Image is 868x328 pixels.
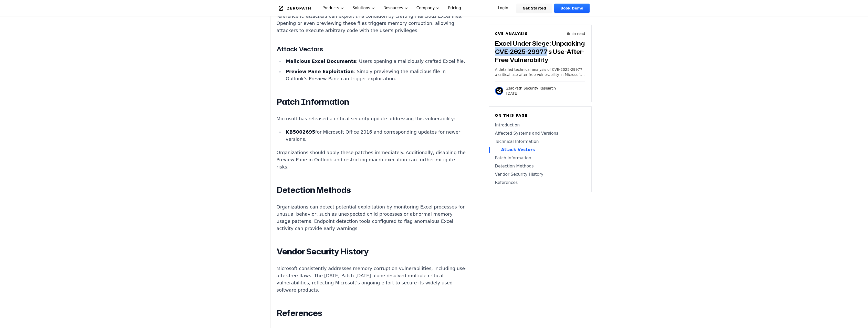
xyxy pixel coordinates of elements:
strong: KB5002695 [286,129,315,135]
h6: CVE Analysis [495,31,528,36]
a: Login [492,4,515,13]
img: ZeroPath Security Research [495,87,503,95]
a: Attack Vectors [495,147,585,153]
h2: Vendor Security History [277,246,467,257]
p: ZeroPath Security Research [506,86,556,91]
h2: Patch Information [277,97,467,107]
a: Vendor Security History [495,171,585,177]
p: Organizations should apply these patches immediately. Additionally, disabling the Preview Pane in... [277,149,467,171]
li: : Simply previewing the malicious file in Outlook's Preview Pane can trigger exploitation. [284,68,467,82]
h3: Attack Vectors [277,44,467,54]
p: Organizations can detect potential exploitation by monitoring Excel processes for unusual behavio... [277,203,467,232]
h3: Excel Under Siege: Unpacking CVE-2025-29977's Use-After-Free Vulnerability [495,39,585,64]
a: References [495,180,585,186]
strong: Malicious Excel Documents [286,58,356,64]
a: Get Started [516,4,552,13]
p: [DATE] [506,91,556,96]
li: for Microsoft Office 2016 and corresponding updates for newer versions. [284,128,467,143]
p: Microsoft consistently addresses memory corruption vulnerabilities, including use-after-free flaw... [277,265,467,294]
h2: References [277,308,467,318]
h6: On this page [495,113,585,118]
p: Microsoft has released a critical security update addressing this vulnerability: [277,115,467,122]
a: Affected Systems and Versions [495,130,585,136]
li: : Users opening a maliciously crafted Excel file. [284,58,467,65]
a: Patch Information [495,155,585,161]
a: Book Demo [554,4,589,13]
p: 6 min read [567,31,585,36]
p: A detailed technical analysis of CVE-2025-29977, a critical use-after-free vulnerability in Micro... [495,67,585,77]
a: Detection Methods [495,163,585,169]
a: Technical Information [495,138,585,145]
strong: Preview Pane Exploitation [286,69,354,74]
a: Introduction [495,122,585,128]
h2: Detection Methods [277,185,467,195]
